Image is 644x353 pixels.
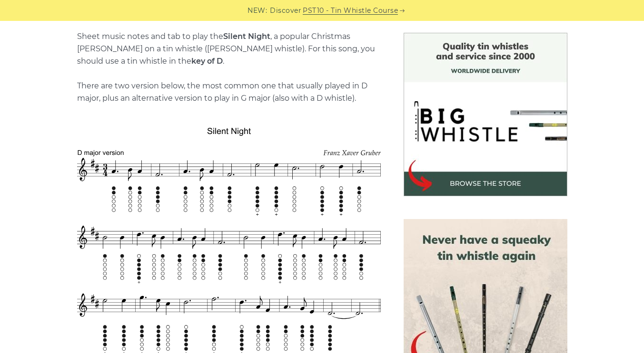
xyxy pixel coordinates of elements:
img: BigWhistle Tin Whistle Store [404,33,567,196]
p: Sheet music notes and tab to play the , a popular Christmas [PERSON_NAME] on a tin whistle ([PERS... [77,30,381,105]
strong: Silent Night [223,32,270,41]
span: NEW: [248,5,267,16]
span: Discover [270,5,301,16]
a: PST10 - Tin Whistle Course [303,5,398,16]
strong: key of D [191,57,223,66]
